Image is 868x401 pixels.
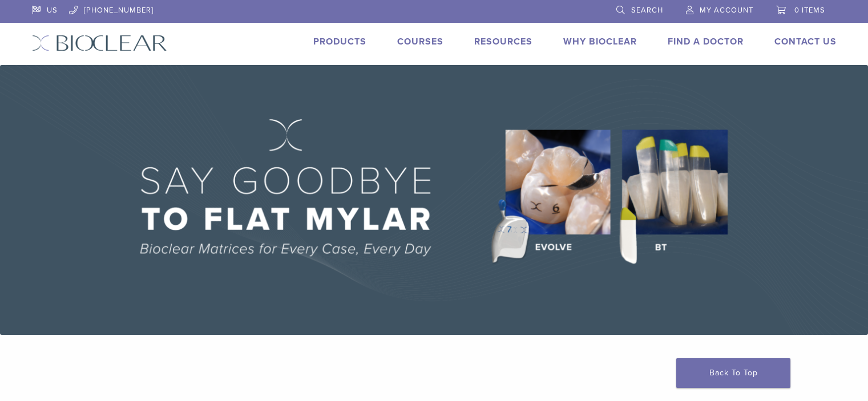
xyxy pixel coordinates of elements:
a: Products [313,36,366,47]
a: Back To Top [676,358,790,388]
a: Why Bioclear [563,36,637,47]
span: Search [631,6,663,15]
img: Bioclear [32,35,167,51]
a: Contact Us [774,36,837,47]
a: Find A Doctor [668,36,744,47]
a: Resources [474,36,532,47]
span: My Account [700,6,753,15]
span: 0 items [794,6,825,15]
a: Courses [397,36,443,47]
